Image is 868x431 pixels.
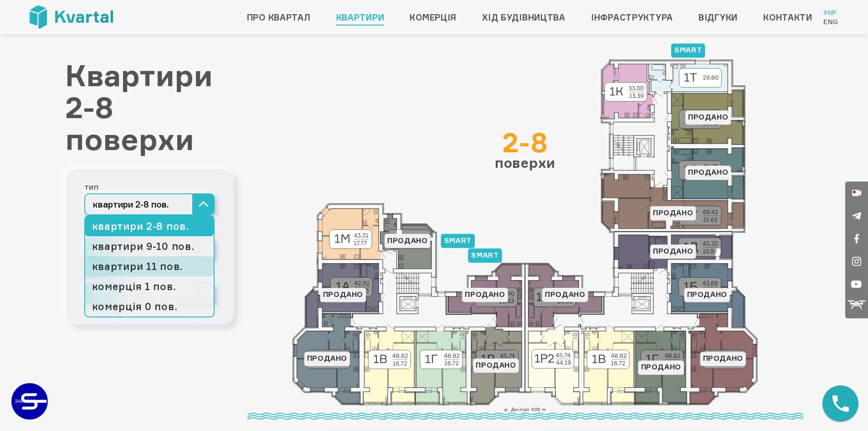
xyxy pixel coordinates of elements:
[482,10,565,25] a: Хід будівництва
[336,10,385,25] a: Квартири
[84,180,215,193] div: тип
[763,10,812,25] a: Контакти
[495,129,555,156] div: 2-8
[11,383,48,420] a: ЗАБУДОВНИК
[85,216,214,236] a: квартири 2-8 пов.
[247,10,311,25] a: Про квартал
[85,276,214,296] a: комерція 1 пов.
[65,59,234,155] h1: Квартири 2-8 поверхи
[823,17,838,26] a: Eng
[85,296,214,317] a: комерція 0 пов.
[699,10,738,25] a: Відгуки
[84,193,215,215] button: квартири 2-8 пов.
[591,10,673,25] a: Інфраструктура
[410,10,457,25] a: Комерція
[495,129,555,170] div: поверхи
[85,256,214,276] a: квартири 11 пов.
[15,399,46,404] text: ЗАБУДОВНИК
[247,405,803,420] div: р. Дніпро 600 м
[823,8,838,17] a: Укр
[30,5,113,29] img: Kvartal
[85,236,214,256] a: квартири 9-10 пов.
